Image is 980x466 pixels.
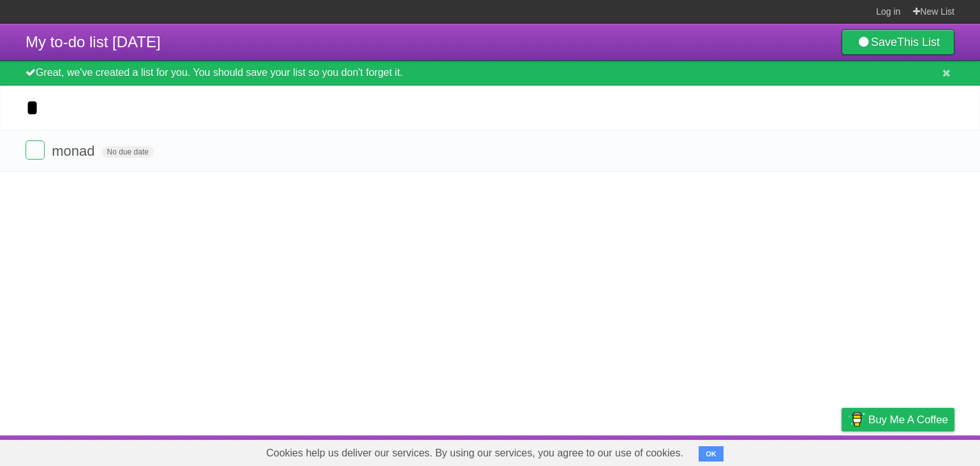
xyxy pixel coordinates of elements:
[102,146,154,158] span: No due date
[672,439,699,463] a: About
[714,439,766,463] a: Developers
[825,439,858,463] a: Privacy
[699,446,724,462] button: OK
[848,409,865,430] img: Buy me a coffee
[26,140,45,160] label: Done
[874,439,954,463] a: Suggest a feature
[842,408,954,432] a: Buy me a coffee
[26,33,161,50] span: My to-do list [DATE]
[897,36,940,49] b: This List
[52,143,98,159] span: monad
[253,440,696,466] span: Cookies help us deliver our services. By using our services, you agree to our use of cookies.
[868,409,948,431] span: Buy me a coffee
[782,439,810,463] a: Terms
[842,29,954,55] a: SaveThis List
